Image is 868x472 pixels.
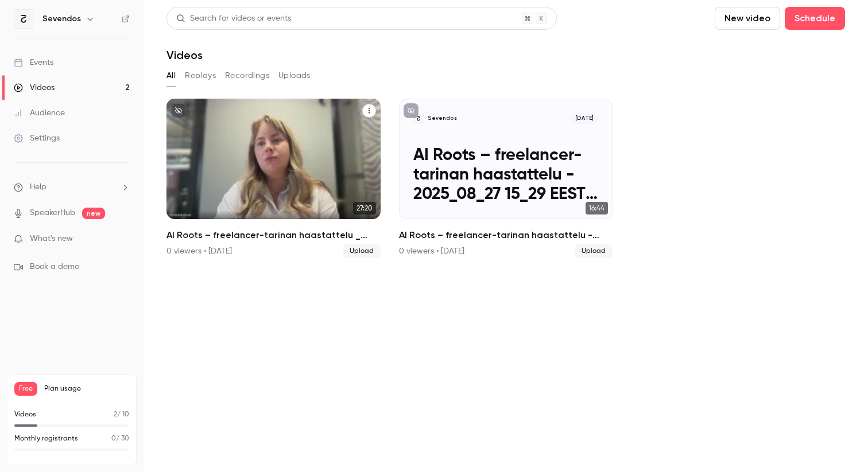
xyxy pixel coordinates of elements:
[14,107,65,119] div: Audience
[413,146,598,204] p: AI Roots – freelancer-tarinan haastattelu - 2025_08_27 15_29 EEST – Recording
[114,411,117,418] span: 2
[44,384,129,393] span: Plan usage
[166,99,381,258] li: AI Roots – freelancer-tarinan haastattelu _ Saana-Sofia - 2025_08_26 09_59 EEST – Recording
[353,202,376,214] span: 27:20
[571,113,598,124] span: [DATE]
[166,67,176,85] button: All
[111,434,129,444] p: / 30
[30,261,79,273] span: Book a demo
[399,228,613,242] h2: AI Roots – freelancer-tarinan haastattelu - 2025_08_27 15_29 EEST – Recording
[404,103,418,118] button: unpublished
[399,99,613,258] li: AI Roots – freelancer-tarinan haastattelu - 2025_08_27 15_29 EEST – Recording
[166,99,845,258] ul: Videos
[14,57,53,68] div: Events
[428,115,457,122] p: Sevendos
[82,208,105,219] span: new
[166,48,203,62] h1: Videos
[575,244,613,258] span: Upload
[14,181,130,193] li: help-dropdown-opener
[176,13,291,25] div: Search for videos or events
[30,233,73,245] span: What's new
[30,207,75,219] a: SpeakerHub
[166,99,381,258] a: 27:20AI Roots – freelancer-tarinan haastattelu _ [PERSON_NAME]-[GEOGRAPHIC_DATA] - 2025_08_26 09_...
[14,382,37,396] span: Free
[114,409,129,420] p: / 10
[413,113,424,124] img: AI Roots – freelancer-tarinan haastattelu - 2025_08_27 15_29 EEST – Recording
[42,13,81,25] h6: Sevendos
[399,99,613,258] a: AI Roots – freelancer-tarinan haastattelu - 2025_08_27 15_29 EEST – RecordingSevendos[DATE]AI Roo...
[225,67,269,85] button: Recordings
[111,435,116,442] span: 0
[14,132,60,144] div: Settings
[166,228,381,242] h2: AI Roots – freelancer-tarinan haastattelu _ [PERSON_NAME]-[GEOGRAPHIC_DATA] - 2025_08_26 09_59 EE...
[166,245,232,257] div: 0 viewers • [DATE]
[14,82,55,93] div: Videos
[14,434,78,444] p: Monthly registrants
[278,67,311,85] button: Uploads
[14,409,36,420] p: Videos
[14,10,33,28] img: Sevendos
[30,181,46,193] span: Help
[399,245,464,257] div: 0 viewers • [DATE]
[116,234,130,244] iframe: Noticeable Trigger
[171,103,186,118] button: unpublished
[185,67,216,85] button: Replays
[586,202,608,214] span: 16:44
[166,7,845,465] section: Videos
[343,244,381,258] span: Upload
[715,7,780,30] button: New video
[785,7,845,30] button: Schedule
